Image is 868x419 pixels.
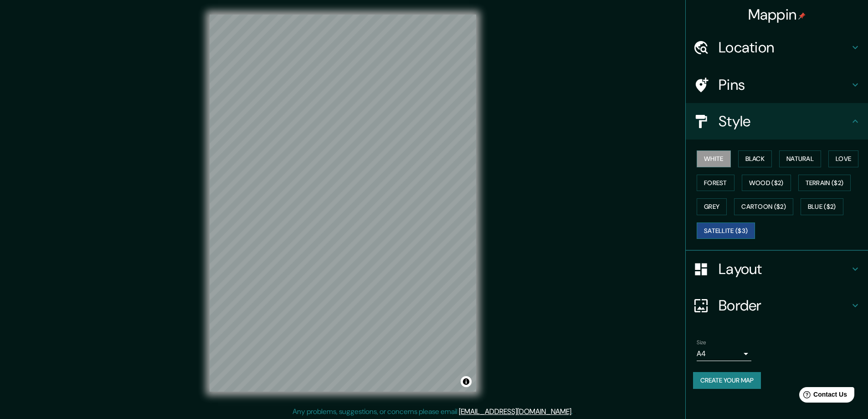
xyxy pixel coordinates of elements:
[697,150,731,167] button: White
[459,407,571,416] a: [EMAIL_ADDRESS][DOMAIN_NAME]
[693,372,761,389] button: Create your map
[738,150,772,167] button: Black
[697,175,734,191] button: Forest
[697,347,751,361] div: A4
[748,5,806,24] h4: Mappin
[461,376,472,387] button: Toggle attribution
[293,406,573,417] p: Any problems, suggestions, or concerns please email .
[719,112,850,130] h4: Style
[719,296,850,315] h4: Border
[828,150,858,167] button: Love
[719,76,850,94] h4: Pins
[686,67,868,103] div: Pins
[210,15,476,392] canvas: Map
[697,339,706,347] label: Size
[697,222,755,239] button: Satellite ($3)
[719,38,850,57] h4: Location
[798,175,851,191] button: Terrain ($2)
[686,103,868,140] div: Style
[573,406,574,417] div: .
[779,150,821,167] button: Natural
[697,198,727,215] button: Grey
[801,198,843,215] button: Blue ($2)
[574,406,576,417] div: .
[734,198,793,215] button: Cartoon ($2)
[686,287,868,324] div: Border
[719,260,850,278] h4: Layout
[742,175,791,191] button: Wood ($2)
[686,29,868,66] div: Location
[798,12,806,20] img: pin-icon.png
[787,383,858,409] iframe: Help widget launcher
[686,251,868,287] div: Layout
